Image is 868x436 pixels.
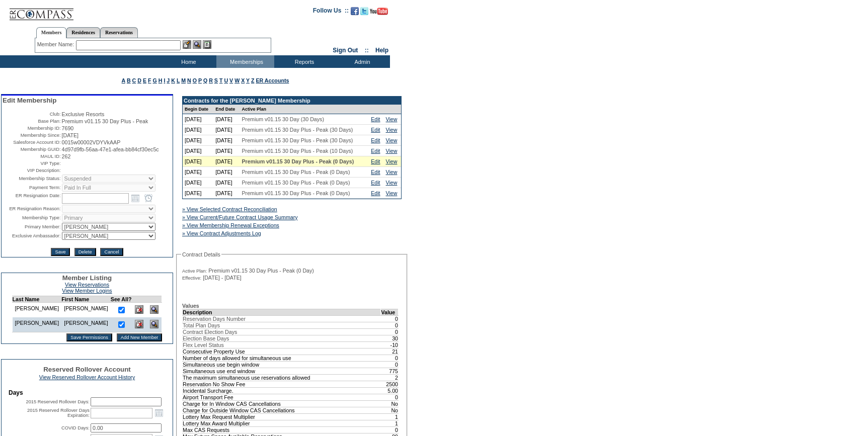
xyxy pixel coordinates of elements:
[213,146,240,156] td: [DATE]
[386,137,398,143] a: View
[183,135,213,146] td: [DATE]
[242,158,354,164] span: Premium v01.15 30 Day Plus - Peak (0 Days)
[251,77,255,83] a: Z
[62,139,121,145] span: 0015w00002VDYVkAAP
[183,348,381,355] td: Consecutive Property Use
[143,77,146,83] a: E
[242,180,350,186] span: Premium v01.15 30 Day Plus - Peak (0 Days)
[365,47,369,54] span: ::
[183,420,381,426] td: Lottery Max Award Multiplier
[183,342,224,348] span: Flex Level Status
[381,361,399,368] td: 0
[61,317,111,332] td: [PERSON_NAME]
[66,333,112,341] input: Save Permissions
[242,137,353,143] span: Premium v01.15 30 Day Plus - Peak (30 Days)
[3,193,61,204] td: ER Resignation Date:
[381,348,399,355] td: 21
[381,315,399,322] td: 0
[183,426,381,433] td: Max CAS Requests
[36,27,67,38] a: Members
[12,317,61,332] td: [PERSON_NAME]
[3,153,61,159] td: MAUL ID:
[182,275,201,281] span: Effective:
[3,223,61,231] td: Primary Member:
[371,169,380,175] a: Edit
[242,190,350,196] span: Premium v01.15 30 Day Plus - Peak (0 Days)
[213,114,240,125] td: [DATE]
[213,188,240,199] td: [DATE]
[61,425,90,430] label: COVID Days:
[203,275,242,281] span: [DATE] - [DATE]
[182,214,298,220] a: » View Current/Future Contract Usage Summary
[182,268,207,274] span: Active Plan:
[183,146,213,156] td: [DATE]
[74,248,96,256] input: Delete
[351,7,359,15] img: Become our fan on Facebook
[3,175,61,183] td: Membership Status:
[242,116,324,122] span: Premium v01.15 30 Day (30 Days)
[371,127,380,133] a: Edit
[62,153,71,159] span: 262
[150,305,159,314] img: View Dashboard
[182,206,277,212] a: » View Selected Contract Reconciliation
[213,105,240,114] td: End Date
[61,296,111,303] td: First Name
[181,77,186,83] a: M
[375,47,388,54] a: Help
[143,193,154,204] a: Open the time view popup.
[62,111,105,117] span: Exclusive Resorts
[111,296,132,303] td: See All?
[386,148,398,154] a: View
[183,125,213,135] td: [DATE]
[65,282,109,288] a: View Reservations
[371,148,380,154] a: Edit
[386,180,398,186] a: View
[153,407,165,418] a: Open the calendar popup.
[234,77,240,83] a: W
[381,420,399,426] td: 1
[242,148,353,154] span: Premium v01.15 30 Day Plus - Peak (10 Days)
[386,158,398,164] a: View
[100,248,123,256] input: Cancel
[183,97,401,105] td: Contracts for the [PERSON_NAME] Membership
[240,105,369,114] td: Active Plan
[241,77,245,83] a: X
[3,132,61,138] td: Membership Since:
[381,335,399,341] td: 30
[381,309,399,315] td: Value
[214,77,218,83] a: S
[203,40,211,49] img: Reservations
[62,132,79,138] span: [DATE]
[183,394,381,400] td: Airport Transport Fee
[135,305,143,314] img: Delete
[183,114,213,125] td: [DATE]
[183,40,191,49] img: b_edit.gif
[3,118,61,124] td: Base Plan:
[360,10,368,16] a: Follow us on Twitter
[386,127,398,133] a: View
[3,184,61,192] td: Payment Term:
[159,77,163,83] a: H
[187,77,191,83] a: N
[381,374,399,381] td: 2
[3,139,61,145] td: Salesforce Account ID:
[3,205,61,213] td: ER Resignation Reason:
[371,180,380,186] a: Edit
[351,10,359,16] a: Become our fan on Facebook
[182,303,199,309] b: Values
[370,8,388,15] img: Subscribe to our YouTube Channel
[381,394,399,400] td: 0
[62,146,159,152] span: 4d97d9fb-56aa-47e1-afea-bb84cf30ec5c
[256,77,289,83] a: ER Accounts
[183,322,220,328] span: Total Plan Days
[209,77,213,83] a: R
[183,105,213,114] td: Begin Date
[333,47,358,54] a: Sign Out
[183,167,213,178] td: [DATE]
[386,190,398,196] a: View
[213,178,240,188] td: [DATE]
[381,355,399,361] td: 0
[183,400,381,407] td: Charge for In Window CAS Cancellations
[381,400,399,407] td: No
[229,77,233,83] a: V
